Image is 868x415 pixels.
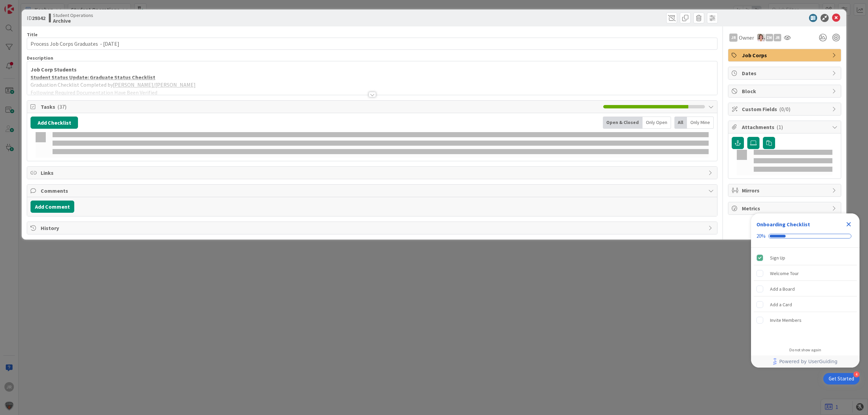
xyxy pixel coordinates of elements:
span: Mirrors [742,186,829,194]
div: All [674,117,687,129]
span: Job Corps [742,51,829,59]
div: Welcome Tour is incomplete. [754,266,857,281]
div: Checklist items [751,248,860,343]
div: 20% [756,233,766,239]
span: Powered by UserGuiding [779,357,837,366]
span: Links [41,169,705,177]
div: JR [729,34,737,42]
span: Description [27,55,53,61]
div: Open Get Started checklist, remaining modules: 4 [823,373,860,385]
span: Comments [41,187,705,195]
input: type card name here... [27,38,717,50]
b: 29342 [32,15,45,21]
div: Add a Board is incomplete. [754,282,857,296]
label: Title [27,32,38,38]
div: ZM [766,34,773,41]
div: Footer [751,355,860,368]
img: EW [757,34,765,41]
a: Powered by UserGuiding [754,355,856,368]
button: Add Comment [31,201,74,213]
div: Only Mine [687,117,714,129]
div: Sign Up is complete. [754,250,857,265]
span: ( 1 ) [776,124,783,130]
div: Get Started [829,375,854,382]
div: Invite Members [770,316,802,324]
div: Checklist progress: 20% [756,233,854,239]
span: Block [742,87,829,95]
div: JR [774,34,781,41]
span: Custom Fields [742,105,829,113]
u: Student Status Update: Graduate Status Checklist [31,74,155,81]
div: Add a Card [770,300,792,309]
span: Dates [742,69,829,77]
div: Only Open [643,117,671,129]
span: Student Operations [53,13,93,18]
b: Archive [53,18,93,23]
div: Do not show again [789,347,821,353]
div: Open & Closed [603,117,643,129]
button: Add Checklist [31,117,78,129]
div: Sign Up [770,254,785,262]
div: Add a Card is incomplete. [754,297,857,312]
span: Owner [739,34,754,42]
div: Welcome Tour [770,269,799,277]
div: Add a Board [770,285,795,293]
div: Onboarding Checklist [756,220,810,228]
span: Tasks [41,103,600,111]
span: ID [27,14,45,22]
span: ( 0/0 ) [779,106,790,112]
div: Checklist Container [751,213,860,368]
span: History [41,224,705,232]
div: 4 [853,371,860,377]
div: Close Checklist [843,219,854,230]
span: ( 37 ) [57,103,66,110]
span: Attachments [742,123,829,131]
strong: Job Corp Students [31,66,77,73]
span: Metrics [742,204,829,212]
div: Invite Members is incomplete. [754,313,857,328]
